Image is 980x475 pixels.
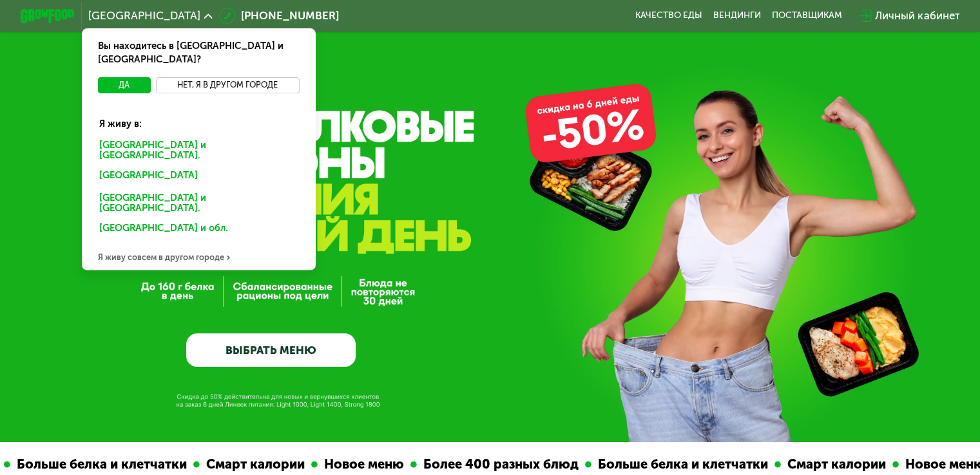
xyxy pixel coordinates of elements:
[316,454,409,474] div: Новое меню
[590,454,773,474] div: Больше белка и клетчатки
[98,77,150,93] button: Да
[875,8,959,24] div: Личный кабинет
[90,166,302,188] div: [GEOGRAPHIC_DATA]
[772,10,842,21] div: поставщикам
[780,454,891,474] div: Смарт калории
[9,454,192,474] div: Больше белка и клетчатки
[186,333,356,368] a: ВЫБРАТЬ МЕНЮ
[82,243,316,270] div: Я живу совсем в другом городе
[635,10,702,21] a: Качество еды
[219,8,339,24] a: [PHONE_NUMBER]
[90,106,307,131] div: Я живу в:
[198,454,310,474] div: Смарт калории
[416,454,584,474] div: Более 400 разных блюд
[82,28,316,77] div: Вы находитесь в [GEOGRAPHIC_DATA] и [GEOGRAPHIC_DATA]?
[90,136,307,165] div: [GEOGRAPHIC_DATA] и [GEOGRAPHIC_DATA].
[90,189,307,218] div: [GEOGRAPHIC_DATA] и [GEOGRAPHIC_DATA].
[88,10,200,21] span: [GEOGRAPHIC_DATA]
[156,77,300,93] button: Нет, я в другом городе
[713,10,761,21] a: Вендинги
[90,219,302,241] div: [GEOGRAPHIC_DATA] и обл.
